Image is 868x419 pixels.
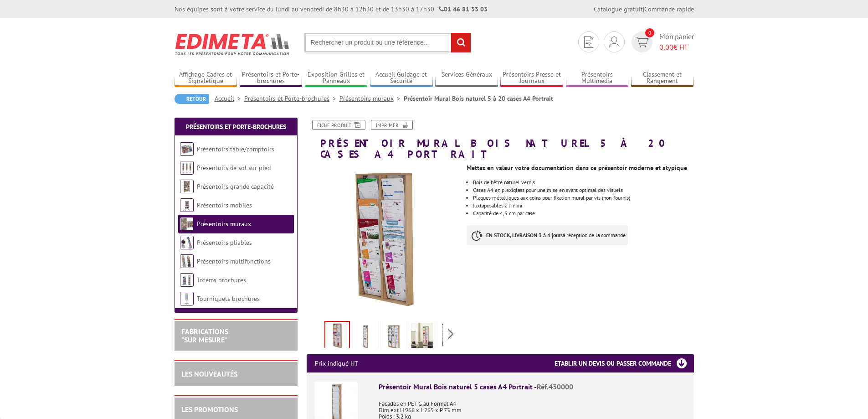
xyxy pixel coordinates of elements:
[439,323,461,351] img: 430003_mise_en_scene.jpg
[451,33,471,52] input: rechercher
[609,36,619,47] img: devis rapide
[594,5,643,13] a: Catalogue gratuit
[197,145,274,153] a: Présentoirs table/comptoirs
[473,180,693,185] li: Bois de hêtre naturel vernis
[537,382,573,391] span: Réf.430000
[197,201,252,209] a: Présentoirs mobiles
[594,5,694,14] div: |
[371,120,413,130] a: Imprimer
[325,322,349,350] img: 430001_presentoir_mural_bois_naturel_10_cases_a4_portrait_flyers.jpg
[180,217,194,231] img: Présentoirs muraux
[659,31,694,52] span: Mon panier
[197,220,251,228] a: Présentoirs muraux
[644,5,694,13] a: Commande rapide
[175,5,488,14] div: Nos équipes sont à votre service du lundi au vendredi de 8h30 à 12h30 et de 13h30 à 17h30
[404,94,553,103] li: Présentoir Mural Bois naturel 5 à 20 cases A4 Portrait
[435,71,498,86] a: Services Généraux
[307,164,460,318] img: 430001_presentoir_mural_bois_naturel_10_cases_a4_portrait_flyers.jpg
[447,326,455,341] span: Next
[180,180,194,193] img: Présentoirs grande capacité
[180,254,194,268] img: Présentoirs multifonctions
[240,71,303,86] a: Présentoirs et Porte-brochures
[197,238,252,247] a: Présentoirs pliables
[180,292,194,305] img: Tourniquets brochures
[197,276,246,284] a: Totems brochures
[215,94,244,103] a: Accueil
[244,94,339,103] a: Présentoirs et Porte-brochures
[175,94,209,104] a: Retour
[197,295,260,303] a: Tourniquets brochures
[379,382,686,392] div: Présentoir Mural Bois naturel 5 cases A4 Portrait -
[197,182,274,191] a: Présentoirs grande capacité
[473,211,693,216] li: Capacité de 4,5 cm par case.
[645,28,654,37] span: 0
[473,195,693,201] li: Plaques métalliques aux coins pour fixation mural par vis (non-fournis)
[486,232,563,238] strong: EN STOCK, LIVRAISON 3 à 4 jours
[411,323,433,351] img: 430001_presentoir_mural_bois_naturel_10_cases_a4_portrait_situation.jpg
[631,71,694,86] a: Classement et Rangement
[354,323,376,351] img: 430000_presentoir_mise_en_scene.jpg
[629,31,694,52] a: devis rapide 0 Mon panier 0,00€ HT
[659,42,694,52] span: € HT
[181,369,237,378] a: LES NOUVEAUTÉS
[312,120,365,130] a: Fiche produit
[180,273,194,287] img: Totems brochures
[473,203,693,208] li: Juxtaposables à l’infini
[175,71,237,86] a: Affichage Cadres et Signalétique
[304,33,471,52] input: Rechercher un produit ou une référence...
[197,164,271,172] a: Présentoirs de sol sur pied
[300,120,701,160] h1: Présentoir Mural Bois naturel 5 à 20 cases A4 Portrait
[500,71,563,86] a: Présentoirs Presse et Journaux
[315,354,358,372] p: Prix indiqué HT
[305,71,368,86] a: Exposition Grilles et Panneaux
[181,405,238,414] a: LES PROMOTIONS
[197,257,271,265] a: Présentoirs multifonctions
[339,94,404,103] a: Présentoirs muraux
[370,71,433,86] a: Accueil Guidage et Sécurité
[180,198,194,212] img: Présentoirs mobiles
[635,37,648,47] img: devis rapide
[473,187,693,193] li: Cases A4 en plexiglass pour une mise en avant optimal des visuels
[566,71,629,86] a: Présentoirs Multimédia
[383,323,405,351] img: 430002_mise_en_scene.jpg
[180,236,194,249] img: Présentoirs pliables
[467,225,628,245] p: à réception de la commande
[181,327,228,344] a: FABRICATIONS"Sur Mesure"
[659,42,673,52] span: 0,00
[555,354,694,372] h3: Etablir un devis ou passer commande
[180,161,194,175] img: Présentoirs de sol sur pied
[175,27,291,61] img: Edimeta
[180,142,194,156] img: Présentoirs table/comptoirs
[439,5,488,13] strong: 01 46 81 33 03
[186,123,286,131] a: Présentoirs et Porte-brochures
[467,164,687,172] strong: Mettez en valeur votre documentation dans ce présentoir moderne et atypique
[584,36,593,48] img: devis rapide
